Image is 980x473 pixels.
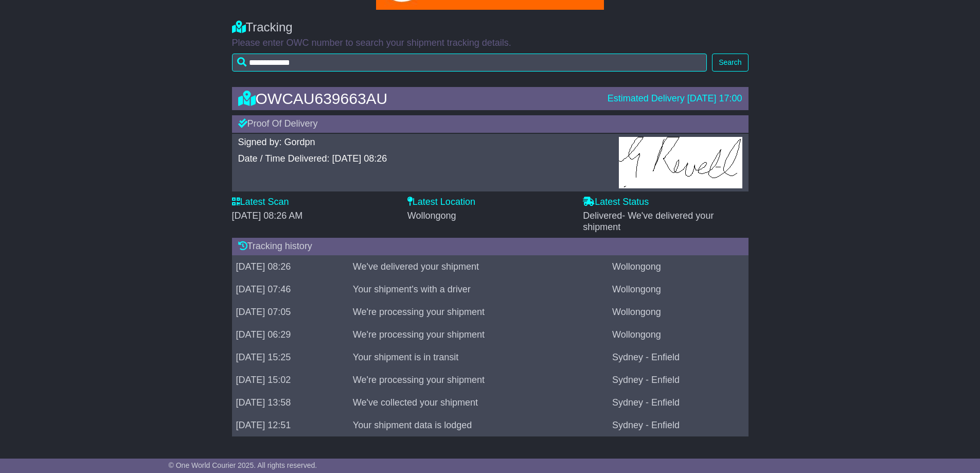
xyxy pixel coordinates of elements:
td: [DATE] 07:05 [232,301,349,323]
td: We're processing your shipment [349,369,608,391]
div: Proof Of Delivery [232,115,749,133]
td: We've delivered your shipment [349,255,608,278]
div: OWCAU639663AU [233,90,602,107]
span: - We've delivered your shipment [583,211,714,232]
td: [DATE] 06:29 [232,323,349,346]
td: Wollongong [608,323,748,346]
td: [DATE] 13:58 [232,391,349,414]
button: Search [712,54,748,72]
td: Wollongong [608,255,748,278]
td: Sydney - Enfield [608,346,748,369]
td: We're processing your shipment [349,323,608,346]
td: Sydney - Enfield [608,369,748,391]
div: Date / Time Delivered: [DATE] 08:26 [238,153,609,165]
span: Wollongong [407,211,456,221]
td: [DATE] 07:46 [232,278,349,301]
td: Sydney - Enfield [608,391,748,414]
label: Latest Status [583,197,649,208]
td: [DATE] 08:26 [232,255,349,278]
td: Sydney - Enfield [608,414,748,436]
div: Estimated Delivery [DATE] 17:00 [608,93,742,104]
div: Signed by: Gordpn [238,137,609,148]
div: Tracking history [232,238,749,255]
td: Your shipment data is lodged [349,414,608,436]
td: Your shipment is in transit [349,346,608,369]
label: Latest Location [407,197,475,208]
span: Delivered [583,211,714,232]
td: Wollongong [608,278,748,301]
div: Tracking [232,20,749,35]
td: We're processing your shipment [349,301,608,323]
td: Wollongong [608,301,748,323]
td: We've collected your shipment [349,391,608,414]
td: [DATE] 15:02 [232,369,349,391]
p: Please enter OWC number to search your shipment tracking details. [232,38,749,49]
td: [DATE] 12:51 [232,414,349,436]
span: © One World Courier 2025. All rights reserved. [169,461,317,469]
span: [DATE] 08:26 AM [232,211,303,221]
td: Your shipment's with a driver [349,278,608,301]
img: GetPodImagePublic [619,137,742,188]
td: [DATE] 15:25 [232,346,349,369]
label: Latest Scan [232,197,289,208]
